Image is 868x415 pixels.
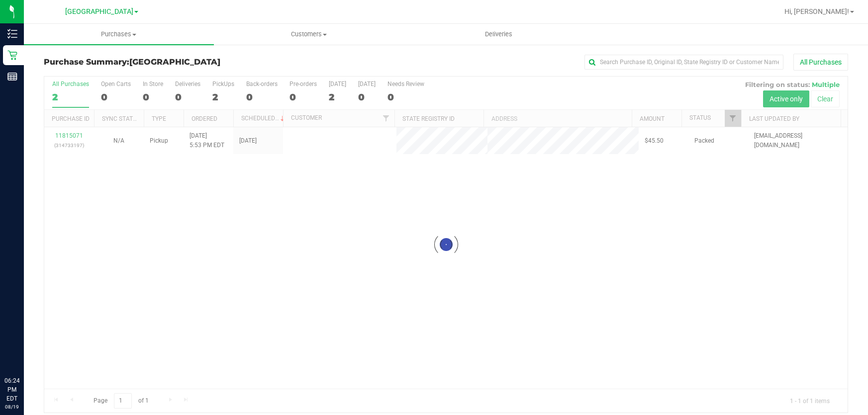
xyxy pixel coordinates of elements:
[584,55,783,70] input: Search Purchase ID, Original ID, State Registry ID or Customer Name...
[4,376,19,403] p: 06:24 PM EDT
[65,7,133,16] span: [GEOGRAPHIC_DATA]
[7,72,17,82] inline-svg: Reports
[214,30,403,39] span: Customers
[472,30,526,39] span: Deliveries
[7,29,17,39] inline-svg: Inventory
[4,403,19,411] p: 08/19
[24,24,214,45] a: Purchases
[7,50,17,60] inline-svg: Retail
[784,7,849,15] span: Hi, [PERSON_NAME]!
[129,57,220,67] span: [GEOGRAPHIC_DATA]
[404,24,594,45] a: Deliveries
[10,335,40,365] iframe: Resource center
[24,30,214,39] span: Purchases
[214,24,404,45] a: Customers
[44,58,312,67] h3: Purchase Summary:
[793,54,848,71] button: All Purchases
